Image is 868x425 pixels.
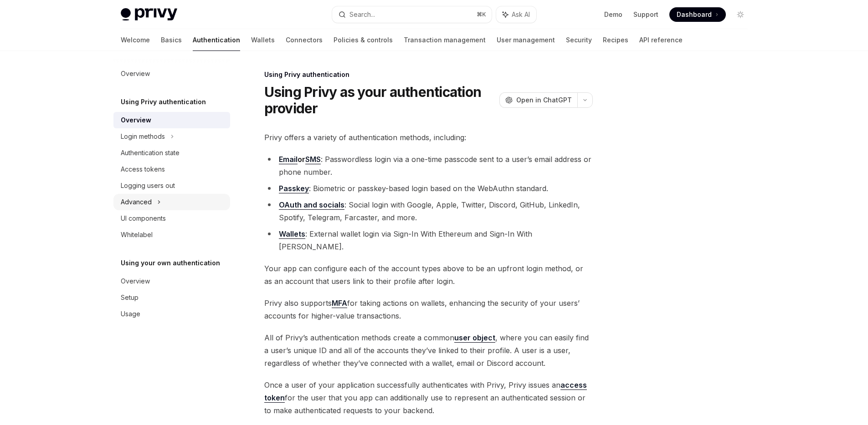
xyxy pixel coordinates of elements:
a: UI components [113,210,230,227]
a: Passkey [279,184,309,193]
li: : Biometric or passkey-based login based on the WebAuthn standard. [264,182,593,195]
a: API reference [639,29,683,51]
a: Demo [604,10,622,19]
span: Privy also supports for taking actions on wallets, enhancing the security of your users’ accounts... [264,297,593,322]
a: Whitelabel [113,227,230,243]
span: Once a user of your application successfully authenticates with Privy, Privy issues an for the us... [264,379,593,417]
div: Overview [121,276,150,287]
a: Usage [113,306,230,322]
div: Logging users out [121,180,175,191]
a: Security [566,29,592,51]
div: Advanced [121,197,152,207]
a: Recipes [603,29,628,51]
a: Transaction management [404,29,486,51]
button: Search...⌘K [332,6,492,23]
span: ⌘ K [477,11,486,18]
a: Dashboard [669,7,726,22]
h1: Using Privy as your authentication provider [264,84,496,116]
a: Access tokens [113,161,230,177]
a: Overview [113,66,230,82]
a: MFA [332,299,347,308]
span: Ask AI [512,10,530,19]
span: Dashboard [677,10,712,19]
h5: Using your own authentication [121,258,220,268]
a: Overview [113,273,230,289]
button: Ask AI [496,6,536,23]
div: Usage [121,309,140,319]
a: Email [279,155,298,164]
a: SMS [305,155,321,164]
div: Overview [121,68,150,79]
span: Open in ChatGPT [516,96,572,105]
a: Authentication [193,29,240,51]
button: Open in ChatGPT [499,92,577,108]
div: Overview [121,115,151,126]
a: User management [497,29,555,51]
a: Logging users out [113,177,230,194]
a: Policies & controls [334,29,393,51]
button: Toggle dark mode [733,7,748,22]
strong: or [279,155,321,164]
span: Your app can configure each of the account types above to be an upfront login method, or as an ac... [264,262,593,288]
span: All of Privy’s authentication methods create a common , where you can easily find a user’s unique... [264,331,593,369]
a: Welcome [121,29,150,51]
a: Authentication state [113,145,230,161]
a: Overview [113,112,230,128]
h5: Using Privy authentication [121,96,206,107]
a: OAuth and socials [279,200,344,210]
a: Connectors [286,29,323,51]
div: Whitelabel [121,229,153,240]
a: Basics [161,29,182,51]
div: Access tokens [121,164,165,175]
div: Search... [349,9,375,20]
a: Support [633,10,658,19]
a: Wallets [279,229,305,239]
a: Wallets [251,29,275,51]
span: Privy offers a variety of authentication methods, including: [264,131,593,144]
div: Setup [121,292,139,303]
div: Using Privy authentication [264,70,593,79]
div: Login methods [121,131,165,142]
li: : Passwordless login via a one-time passcode sent to a user’s email address or phone number. [264,153,593,178]
li: : External wallet login via Sign-In With Ethereum and Sign-In With [PERSON_NAME]. [264,228,593,253]
a: user object [454,333,495,343]
img: light logo [121,8,177,21]
a: Setup [113,289,230,306]
div: Authentication state [121,147,180,158]
li: : Social login with Google, Apple, Twitter, Discord, GitHub, LinkedIn, Spotify, Telegram, Farcast... [264,198,593,224]
div: UI components [121,213,166,224]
